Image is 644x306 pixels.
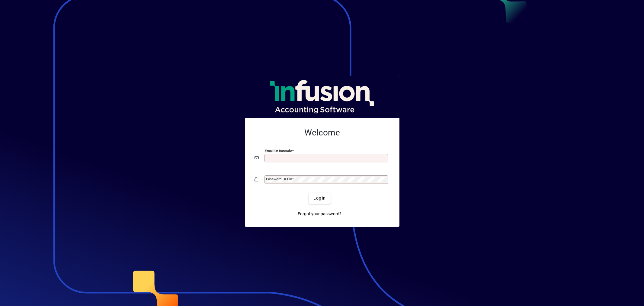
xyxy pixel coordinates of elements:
[309,193,331,204] button: Login
[265,148,292,153] mat-label: Email or Barcode
[295,209,344,220] a: Forgot your password?
[313,195,326,201] span: Login
[298,211,341,217] span: Forgot your password?
[266,177,292,181] mat-label: Password or Pin
[255,128,390,138] h2: Welcome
